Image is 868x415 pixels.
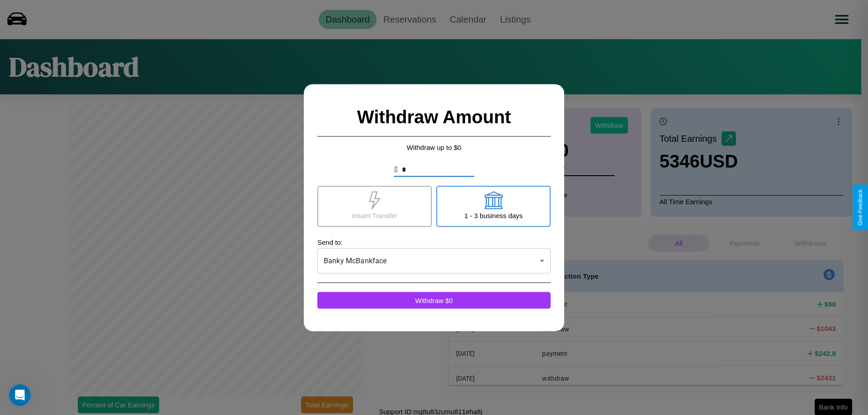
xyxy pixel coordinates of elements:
[317,236,551,248] p: Send to:
[352,209,397,221] p: Insant Transfer
[317,248,551,273] div: Banky McBankface
[464,209,523,221] p: 1 - 3 business days
[317,141,551,153] p: Withdraw up to $ 0
[394,164,398,175] p: $
[317,98,551,136] h2: Withdraw Amount
[317,292,551,308] button: Withdraw $0
[857,189,863,226] div: Give Feedback
[9,384,31,406] iframe: Intercom live chat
